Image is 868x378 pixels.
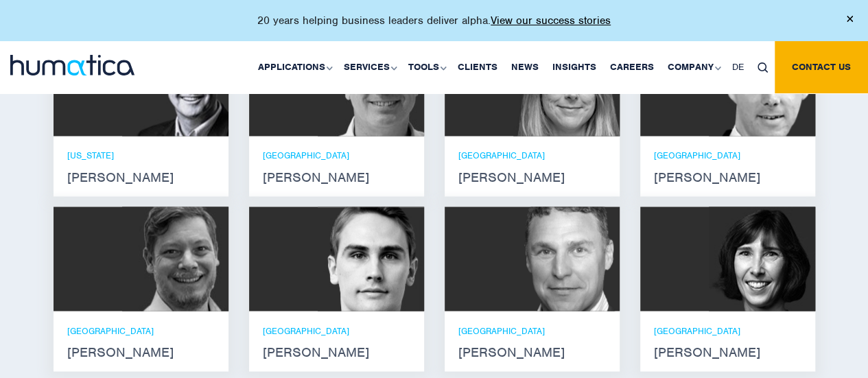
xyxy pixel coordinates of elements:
[709,206,815,311] img: Karen Wright
[263,150,410,161] p: [GEOGRAPHIC_DATA]
[725,41,751,93] a: DE
[603,41,661,93] a: Careers
[263,346,410,357] strong: [PERSON_NAME]
[67,150,215,161] p: [US_STATE]
[263,324,410,336] p: [GEOGRAPHIC_DATA]
[10,55,134,75] img: logo
[257,14,611,27] p: 20 years helping business leaders deliver alpha.
[758,62,768,73] img: search_icon
[732,61,744,73] span: DE
[654,150,801,161] p: [GEOGRAPHIC_DATA]
[504,41,546,93] a: News
[451,41,504,93] a: Clients
[491,14,611,27] a: View our success stories
[337,41,401,93] a: Services
[251,41,337,93] a: Applications
[458,346,606,357] strong: [PERSON_NAME]
[67,324,215,336] p: [GEOGRAPHIC_DATA]
[67,346,215,357] strong: [PERSON_NAME]
[458,324,606,336] p: [GEOGRAPHIC_DATA]
[67,172,215,182] strong: [PERSON_NAME]
[654,172,801,182] strong: [PERSON_NAME]
[654,324,801,336] p: [GEOGRAPHIC_DATA]
[654,346,801,357] strong: [PERSON_NAME]
[263,172,410,182] strong: [PERSON_NAME]
[775,41,868,93] a: Contact us
[546,41,603,93] a: Insights
[458,172,606,182] strong: [PERSON_NAME]
[318,206,424,311] img: Paul Simpson
[122,206,228,311] img: Claudio Limacher
[401,41,451,93] a: Tools
[661,41,725,93] a: Company
[458,150,606,161] p: [GEOGRAPHIC_DATA]
[513,206,620,311] img: Bryan Turner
